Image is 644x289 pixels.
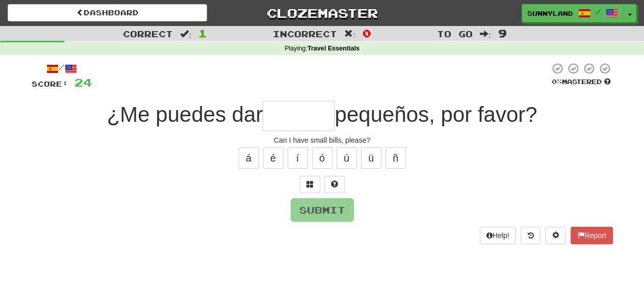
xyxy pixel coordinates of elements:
span: ¿Me puedes dar [107,102,263,126]
a: Clozemaster [222,4,422,22]
span: Correct [123,29,173,39]
button: Switch sentence to multiple choice alt+p [300,176,320,193]
div: Can I have small bills, please? [32,135,613,145]
span: / [596,8,601,15]
a: Dashboard [8,4,207,21]
span: 9 [498,27,507,39]
button: Help! [480,227,516,244]
span: To go [437,29,473,39]
span: Sunnyland [527,9,573,18]
button: í [288,147,308,169]
span: 24 [74,76,92,89]
button: á [239,147,259,169]
button: é [263,147,284,169]
button: ñ [385,147,406,169]
span: Incorrect [273,29,337,39]
div: / [32,62,92,75]
span: Score: [32,80,68,88]
div: Mastered [550,77,613,87]
span: : [480,30,491,38]
span: 0 % [552,77,562,86]
strong: Travel Essentials [307,45,359,52]
button: Single letter hint - you only get 1 per sentence and score half the points! alt+h [324,176,345,193]
button: Submit [291,198,354,222]
button: Report [571,227,612,244]
span: : [344,30,355,38]
a: Sunnyland / [522,4,624,22]
span: : [180,30,191,38]
button: Round history (alt+y) [521,227,540,244]
span: 1 [198,27,207,39]
span: pequeños, por favor? [334,102,537,126]
button: ú [337,147,357,169]
button: ü [361,147,381,169]
button: ó [312,147,332,169]
span: 0 [363,27,371,39]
